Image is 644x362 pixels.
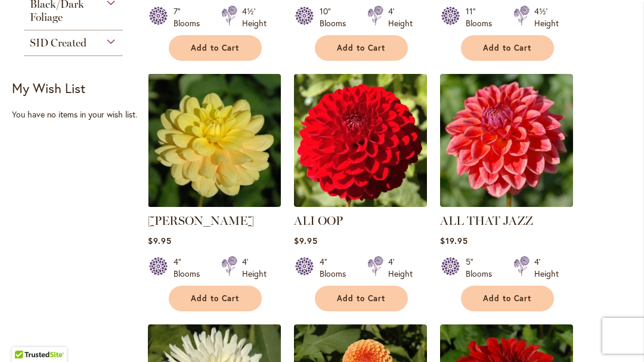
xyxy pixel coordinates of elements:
[483,293,532,304] span: Add to Cart
[337,293,386,304] span: Add to Cart
[242,5,267,29] div: 4½' Height
[466,256,499,280] div: 5" Blooms
[148,235,172,246] span: $9.95
[320,256,353,280] div: 4" Blooms
[294,214,343,228] a: ALI OOP
[388,256,413,280] div: 4' Height
[461,35,554,61] button: Add to Cart
[315,286,408,311] button: Add to Cart
[388,5,413,29] div: 4' Height
[174,256,207,280] div: 4" Blooms
[148,214,254,228] a: [PERSON_NAME]
[9,320,42,353] iframe: Launch Accessibility Center
[148,198,281,209] a: AHOY MATEY
[169,286,262,311] button: Add to Cart
[294,74,427,207] img: ALI OOP
[320,5,353,29] div: 10" Blooms
[148,74,281,207] img: AHOY MATEY
[191,43,240,53] span: Add to Cart
[440,74,573,207] img: ALL THAT JAZZ
[30,36,86,49] span: SID Created
[534,5,559,29] div: 4½' Height
[12,79,85,97] strong: My Wish List
[466,5,499,29] div: 11" Blooms
[169,35,262,61] button: Add to Cart
[440,235,468,246] span: $19.95
[242,256,267,280] div: 4' Height
[315,35,408,61] button: Add to Cart
[337,43,386,53] span: Add to Cart
[294,235,318,246] span: $9.95
[440,214,533,228] a: ALL THAT JAZZ
[483,43,532,53] span: Add to Cart
[461,286,554,311] button: Add to Cart
[191,293,240,304] span: Add to Cart
[440,198,573,209] a: ALL THAT JAZZ
[174,5,207,29] div: 7" Blooms
[294,198,427,209] a: ALI OOP
[534,256,559,280] div: 4' Height
[12,109,141,120] div: You have no items in your wish list.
